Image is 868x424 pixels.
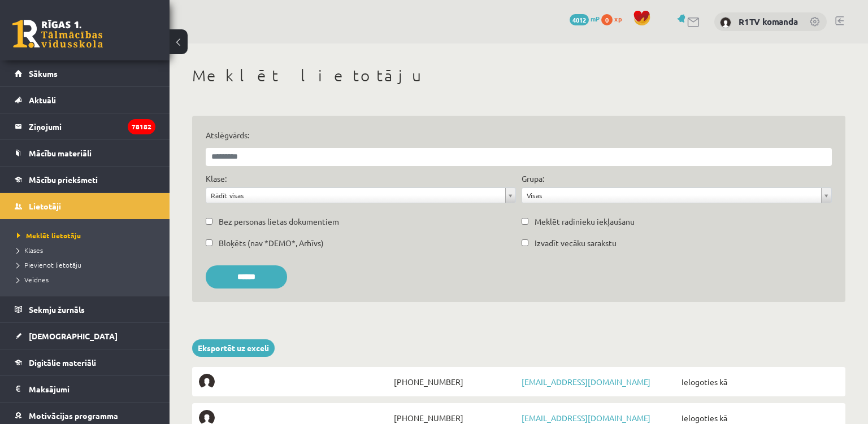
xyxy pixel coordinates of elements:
span: [DEMOGRAPHIC_DATA] [29,331,118,341]
span: Ielogoties kā [679,374,839,390]
a: Visas [522,188,831,203]
span: Meklēt lietotāju [17,231,81,240]
a: R1TV komanda [739,16,798,27]
a: Rādīt visas [206,188,515,203]
a: Rīgas 1. Tālmācības vidusskola [12,20,103,48]
a: Sekmju žurnāls [15,296,155,322]
label: Bloķēts (nav *DEMO*, Arhīvs) [219,237,324,249]
a: Ziņojumi78182 [15,113,155,139]
a: Lietotāji [15,193,155,219]
span: [PHONE_NUMBER] [391,374,519,390]
h1: Meklēt lietotāju [192,66,845,85]
i: 78182 [128,119,155,134]
span: Pievienot lietotāju [17,260,81,269]
span: Veidnes [17,275,49,284]
span: Digitālie materiāli [29,357,96,368]
label: Klase: [206,173,227,185]
span: Sākums [29,68,58,78]
legend: Ziņojumi [29,113,155,139]
span: Rādīt visas [211,188,501,203]
a: 4012 mP [570,14,600,23]
a: Mācību materiāli [15,140,155,166]
a: Digitālie materiāli [15,349,155,375]
span: Sekmju žurnāls [29,304,85,314]
label: Grupa: [522,173,544,185]
a: Sākums [15,60,155,86]
span: Lietotāji [29,201,61,211]
span: 4012 [570,14,589,25]
img: R1TV komanda [720,17,731,28]
span: xp [614,14,622,23]
a: Mācību priekšmeti [15,167,155,193]
span: Klases [17,246,43,255]
label: Meklēt radinieku iekļaušanu [535,216,635,228]
span: 0 [601,14,613,25]
a: Meklēt lietotāju [17,230,158,241]
span: Mācību priekšmeti [29,174,98,185]
span: Mācību materiāli [29,148,92,158]
a: Veidnes [17,274,158,285]
a: Maksājumi [15,376,155,402]
a: Eksportēt uz exceli [192,339,275,357]
a: Aktuāli [15,87,155,113]
label: Bez personas lietas dokumentiem [219,216,339,228]
legend: Maksājumi [29,376,155,402]
a: [DEMOGRAPHIC_DATA] [15,323,155,349]
label: Atslēgvārds: [206,129,832,141]
a: 0 xp [601,14,627,23]
span: mP [591,14,600,23]
label: Izvadīt vecāku sarakstu [535,237,617,249]
a: Pievienot lietotāju [17,260,158,270]
span: Visas [527,188,817,203]
a: Klases [17,245,158,255]
a: [EMAIL_ADDRESS][DOMAIN_NAME] [522,413,650,423]
span: Aktuāli [29,95,56,105]
span: Motivācijas programma [29,410,118,421]
a: [EMAIL_ADDRESS][DOMAIN_NAME] [522,377,650,387]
